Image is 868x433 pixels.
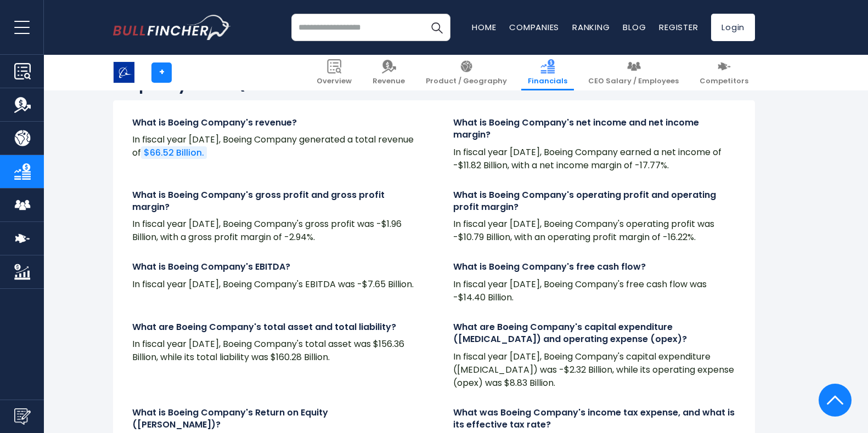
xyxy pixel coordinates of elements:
[582,55,685,90] a: CEO Salary / Employees
[366,55,412,90] a: Revenue
[419,55,514,90] a: Product / Geography
[528,77,567,86] span: Financials
[113,77,755,94] h3: Frequently Asked Questions
[453,407,736,431] h4: What was Boeing Company's income tax expense, and what is its effective tax rate?
[426,77,507,86] span: Product / Geography
[453,218,736,244] p: In fiscal year [DATE], Boeing Company's operating profit was -$10.79 Billion, with an operating p...
[453,350,736,390] p: In fiscal year [DATE], Boeing Company's capital expenditure ([MEDICAL_DATA]) was -$2.32 Billion, ...
[132,261,415,273] h4: What is Boeing Company's EBITDA?
[693,55,755,90] a: Competitors
[521,55,574,90] a: Financials
[132,321,415,333] h4: What are Boeing Company's total asset and total liability?
[453,278,736,304] p: In fiscal year [DATE], Boeing Company's free cash flow was -$14.40 Billion.
[113,15,231,40] img: bullfincher logo
[472,21,496,33] a: Home
[453,321,736,346] h4: What are Boeing Company's capital expenditure ([MEDICAL_DATA]) and operating expense (opex)?
[453,117,736,141] h4: What is Boeing Company's net income and net income margin?
[700,77,748,86] span: Competitors
[423,14,450,41] button: Search
[151,62,172,83] a: +
[132,189,415,214] h4: What is Boeing Company's gross profit and gross profit margin?
[623,21,646,33] a: Blog
[132,338,415,364] p: In fiscal year [DATE], Boeing Company's total asset was $156.36 Billion, while its total liabilit...
[453,189,736,214] h4: What is Boeing Company's operating profit and operating profit margin?
[317,77,352,86] span: Overview
[373,77,405,86] span: Revenue
[114,62,134,83] img: BA logo
[113,15,231,40] a: Go to homepage
[588,77,679,86] span: CEO Salary / Employees
[453,146,736,172] p: In fiscal year [DATE], Boeing Company earned a net income of -$11.82 Billion, with a net income m...
[132,278,415,291] p: In fiscal year [DATE], Boeing Company's EBITDA was -$7.65 Billion.
[711,14,755,41] a: Login
[141,146,207,159] a: $66.52 Billion.
[509,21,559,33] a: Companies
[310,55,358,90] a: Overview
[132,117,415,129] h4: What is Boeing Company's revenue?
[132,133,415,159] p: In fiscal year [DATE], Boeing Company generated a total revenue of
[659,21,698,33] a: Register
[453,261,736,273] h4: What is Boeing Company's free cash flow?
[132,218,415,244] p: In fiscal year [DATE], Boeing Company's gross profit was -$1.96 Billion, with a gross profit marg...
[572,21,610,33] a: Ranking
[132,407,415,431] h4: What is Boeing Company's Return on Equity ([PERSON_NAME])?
